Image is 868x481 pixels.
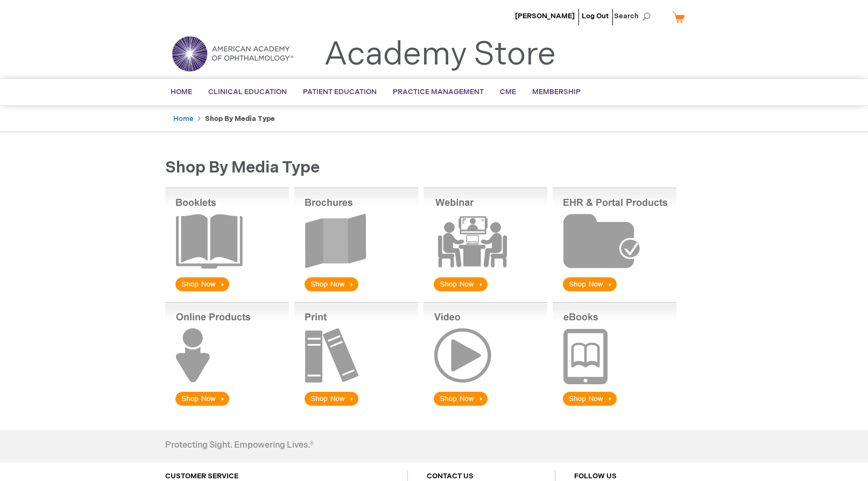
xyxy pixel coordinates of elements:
span: Shop by Media Type [165,158,320,177]
span: Home [171,88,192,96]
span: Practice Management [393,88,484,96]
a: [PERSON_NAME] [515,12,575,20]
a: Print [294,401,418,410]
a: FOLLOW US [574,472,617,480]
img: Online [165,302,289,408]
img: Webinar [424,188,547,293]
a: Log Out [582,12,609,20]
a: eBook [553,401,676,410]
img: Print [294,302,418,408]
span: Search [614,5,655,27]
a: EHR & Portal Products [553,286,676,296]
span: Membership [532,88,581,96]
a: Brochures [294,286,418,296]
img: EHR & Portal Products [553,188,676,293]
span: Clinical Education [208,88,287,96]
a: CONTACT US [427,472,474,480]
a: CUSTOMER SERVICE [165,472,238,480]
img: Brochures [294,188,418,293]
a: Booklets [165,286,289,296]
h4: Protecting Sight. Empowering Lives.® [165,441,314,450]
span: CME [500,88,516,96]
a: Video [424,401,547,410]
span: Patient Education [303,88,377,96]
strong: Shop by Media Type [205,114,275,123]
a: Academy Store [324,35,556,74]
a: Webinar [424,286,547,296]
img: Booklets [165,188,289,293]
img: eBook [553,302,676,408]
img: Video [424,302,547,408]
a: Home [173,114,193,123]
a: Online Products [165,401,289,410]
